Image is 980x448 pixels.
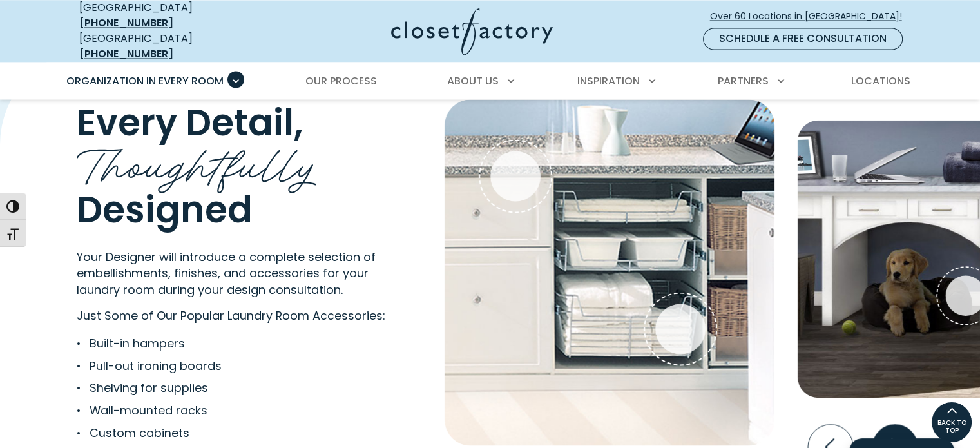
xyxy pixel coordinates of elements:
span: Thoughtfully [77,127,319,194]
span: Your Designer will introduce a complete selection of embellishments, finishes, and accessories fo... [77,248,376,298]
li: Wall-mounted racks [77,402,371,419]
span: Organization in Every Room [66,73,224,88]
li: Pull-out ironing boards [77,357,371,375]
li: Built-in hampers [77,335,371,352]
a: BACK TO TOP [931,402,972,443]
span: About Us [447,73,499,88]
li: Shelving for supplies [77,379,371,396]
span: Every Detail, [77,97,303,148]
span: BACK TO TOP [932,419,972,434]
p: Just Some of Our Popular Laundry Room Accessories: [77,307,412,324]
span: Partners [718,73,769,88]
span: Our Process [305,73,377,88]
img: Closet Factory Logo [391,8,553,55]
img: Laundry Metal baskets [445,99,774,446]
li: Custom cabinets [77,424,371,442]
nav: Primary Menu [57,63,923,99]
a: Over 60 Locations in [GEOGRAPHIC_DATA]! [709,5,913,28]
span: Over 60 Locations in [GEOGRAPHIC_DATA]! [710,10,912,23]
span: Inspiration [577,73,640,88]
a: [PHONE_NUMBER] [79,15,173,30]
a: [PHONE_NUMBER] [79,46,173,61]
span: Locations [850,73,910,88]
span: Designed [77,184,253,235]
a: Schedule a Free Consultation [703,28,903,50]
div: [GEOGRAPHIC_DATA] [79,31,266,62]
